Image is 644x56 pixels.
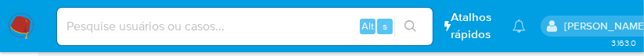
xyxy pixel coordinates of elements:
[452,9,498,42] span: Atalhos rápidos
[57,16,433,37] input: Pesquise usuários ou casos...
[394,16,426,37] button: search-icon
[383,19,387,33] span: s
[513,19,526,33] a: Notificações
[362,19,374,33] span: Alt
